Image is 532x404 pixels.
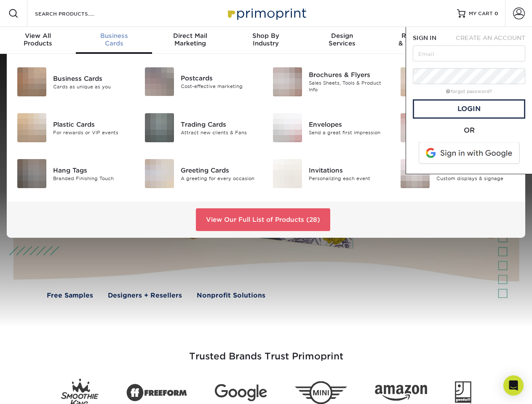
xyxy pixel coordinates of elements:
[228,27,304,54] a: Shop ByIndustry
[152,32,228,40] span: Direct Mail
[228,32,304,47] div: Industry
[413,99,525,119] a: Login
[413,125,525,136] div: OR
[380,32,456,47] div: & Templates
[215,384,267,401] img: Google
[413,35,436,41] span: SIGN IN
[413,45,525,61] input: Email
[2,378,72,401] iframe: Google Customer Reviews
[495,11,498,16] span: 0
[152,32,228,47] div: Marketing
[304,27,380,54] a: DesignServices
[304,32,380,40] span: Design
[456,35,525,41] span: CREATE AN ACCOUNT
[380,32,456,40] span: Resources
[375,385,427,401] img: Amazon
[76,27,152,54] a: BusinessCards
[152,27,228,54] a: Direct MailMarketing
[304,32,380,47] div: Services
[446,89,492,94] a: forgot password?
[76,32,152,40] span: Business
[228,32,304,40] span: Shop By
[20,331,513,372] h3: Trusted Brands Trust Primoprint
[469,10,493,17] span: MY CART
[196,208,330,231] a: View Our Full List of Products (28)
[380,27,456,54] a: Resources& Templates
[76,32,152,47] div: Cards
[455,381,471,404] img: Goodwill
[503,375,524,396] div: Open Intercom Messenger
[224,4,308,22] img: Primoprint
[34,8,116,19] input: SEARCH PRODUCTS.....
